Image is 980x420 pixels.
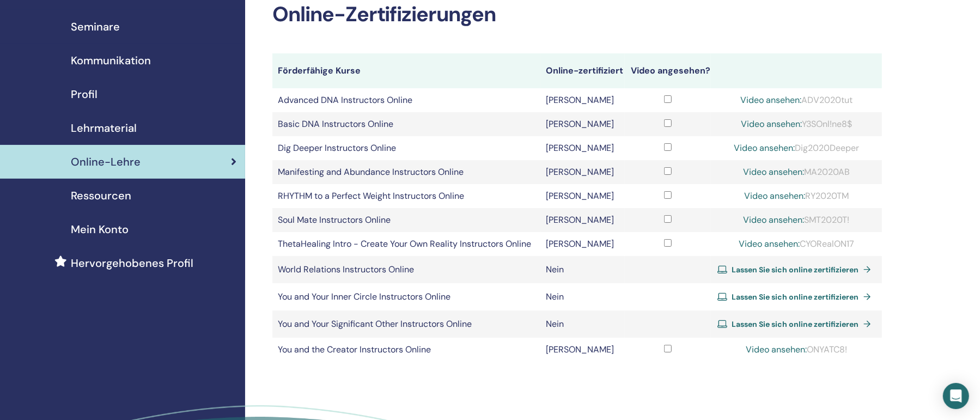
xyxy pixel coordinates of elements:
[716,238,876,251] div: CYORealON17
[272,160,541,184] td: Manifesting and Abundance Instructors Online
[741,118,802,130] a: Video ansehen:
[716,214,876,227] div: SMT2020T!
[943,383,969,409] div: Open Intercom Messenger
[272,53,541,88] th: Förderfähige Kurse
[716,166,876,179] div: MA2020AB
[540,53,624,88] th: Online-zertifiziert
[540,283,624,311] td: Nein
[272,136,541,160] td: Dig Deeper Instructors Online
[732,319,859,329] span: Lassen Sie sich online zertifizieren
[540,88,624,112] td: [PERSON_NAME]
[716,142,876,155] div: Dig2020Deeper
[716,190,876,203] div: RY2020TM
[716,118,876,131] div: Y3SOnl!ne8$
[272,88,541,112] td: Advanced DNA Instructors Online
[716,343,876,356] div: ONYATC8!
[744,190,805,202] a: Video ansehen:
[744,214,805,226] a: Video ansehen:
[540,136,624,160] td: [PERSON_NAME]
[625,53,711,88] th: Video angesehen?
[71,86,98,102] span: Profil
[71,19,120,35] span: Seminare
[272,283,541,311] td: You and Your Inner Circle Instructors Online
[746,344,807,355] a: Video ansehen:
[272,256,541,283] td: World Relations Instructors Online
[718,316,875,332] a: Lassen Sie sich online zertifizieren
[272,2,882,27] h2: Online-Zertifizierungen
[71,120,137,136] span: Lehrmaterial
[734,142,795,154] a: Video ansehen:
[732,292,859,302] span: Lassen Sie sich online zertifizieren
[718,289,875,305] a: Lassen Sie sich online zertifizieren
[272,184,541,208] td: RHYTHM to a Perfect Weight Instructors Online
[540,256,624,283] td: Nein
[540,232,624,256] td: [PERSON_NAME]
[272,232,541,256] td: ThetaHealing Intro - Create Your Own Reality Instructors Online
[71,221,129,238] span: Mein Konto
[540,112,624,136] td: [PERSON_NAME]
[71,52,151,69] span: Kommunikation
[716,94,876,107] div: ADV2020tut
[272,311,541,338] td: You and Your Significant Other Instructors Online
[272,112,541,136] td: Basic DNA Instructors Online
[272,208,541,232] td: Soul Mate Instructors Online
[540,208,624,232] td: [PERSON_NAME]
[71,255,193,271] span: Hervorgehobenes Profil
[540,311,624,338] td: Nein
[732,265,859,275] span: Lassen Sie sich online zertifizieren
[739,238,800,249] a: Video ansehen:
[540,338,624,362] td: [PERSON_NAME]
[743,166,804,178] a: Video ansehen:
[71,154,141,170] span: Online-Lehre
[540,160,624,184] td: [PERSON_NAME]
[740,94,801,106] a: Video ansehen:
[71,187,131,204] span: Ressourcen
[540,184,624,208] td: [PERSON_NAME]
[272,338,541,362] td: You and the Creator Instructors Online
[718,261,875,278] a: Lassen Sie sich online zertifizieren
